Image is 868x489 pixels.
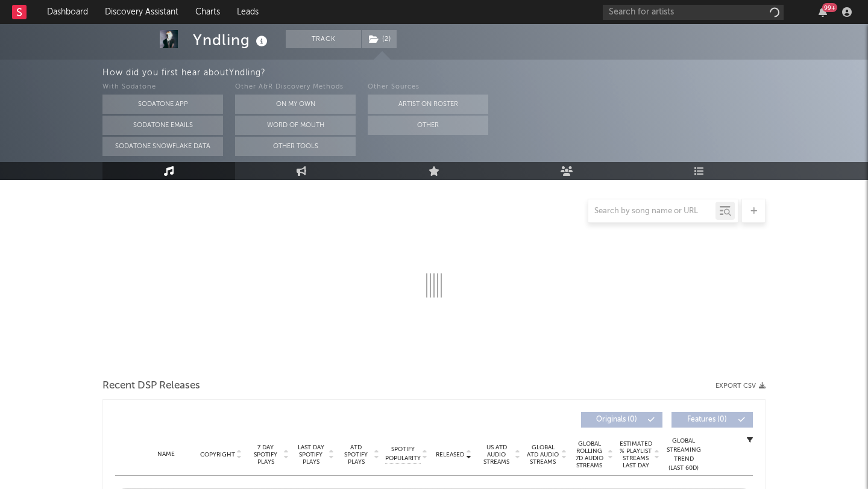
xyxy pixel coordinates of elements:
span: Released [436,451,464,458]
span: ( 2 ) [361,30,397,48]
button: Other [368,116,488,135]
div: Name [139,450,193,459]
div: Other Sources [368,80,488,95]
input: Search by song name or URL [588,207,715,216]
span: Spotify Popularity [385,445,421,463]
span: Recent DSP Releases [102,379,200,393]
div: Yndling [193,30,271,50]
button: Originals(0) [581,412,662,428]
button: Other Tools [235,137,356,156]
div: How did you first hear about Yndling ? [102,66,868,80]
span: 7 Day Spotify Plays [250,444,281,466]
button: Sodatone Snowflake Data [102,137,223,156]
button: Features(0) [671,412,753,428]
div: Global Streaming Trend (Last 60D) [665,437,702,473]
input: Search for artists [603,5,784,20]
button: Artist on Roster [368,95,488,114]
span: Global Rolling 7D Audio Streams [573,440,606,469]
button: Word Of Mouth [235,116,356,135]
button: Sodatone App [102,95,223,114]
span: ATD Spotify Plays [340,444,372,466]
div: With Sodatone [102,80,223,95]
span: Copyright [200,451,235,458]
div: 99 + [822,3,837,12]
button: 99+ [819,7,827,17]
span: Estimated % Playlist Streams Last Day [619,440,652,469]
span: US ATD Audio Streams [480,444,513,466]
span: Global ATD Audio Streams [526,444,559,466]
div: Other A&R Discovery Methods [235,80,356,95]
button: On My Own [235,95,356,114]
span: Features ( 0 ) [679,416,735,423]
span: Last Day Spotify Plays [295,444,327,466]
button: Sodatone Emails [102,116,223,135]
button: Track [286,30,361,48]
button: Export CSV [715,382,766,390]
span: Originals ( 0 ) [589,416,644,423]
button: (2) [362,30,397,48]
